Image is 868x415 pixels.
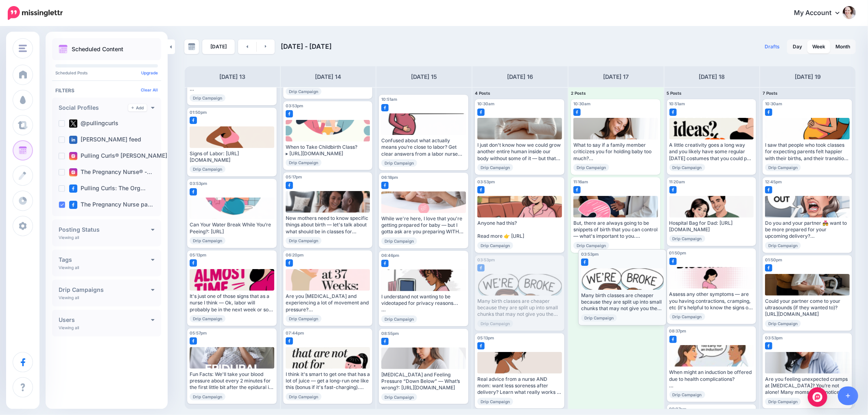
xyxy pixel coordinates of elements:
[190,181,207,186] span: 03:53pm
[69,152,77,160] img: instagram-square.png
[765,242,801,249] span: Drip Campaign
[286,88,321,95] span: Drip Campaign
[219,72,245,82] h4: [DATE] 13
[190,337,197,345] img: facebook-square.png
[381,338,389,345] img: facebook-square.png
[59,287,151,293] h4: Drip Campaigns
[128,104,147,111] a: Add
[603,72,629,82] h4: [DATE] 17
[699,72,725,82] h4: [DATE] 18
[286,315,321,322] span: Drip Campaign
[202,39,235,54] a: [DATE]
[381,237,417,245] span: Drip Campaign
[188,43,195,50] img: calendar-grey-darker.png
[477,264,485,272] img: facebook-square.png
[477,298,562,318] div: Many birth classes are cheaper because they are split up into small chunks that may not give you ...
[765,164,801,171] span: Drip Campaign
[765,44,780,49] span: Drafts
[190,371,274,391] div: Fun Facts: We'll take your blood pressure about every 2 minutes for the first little bit after th...
[286,110,293,117] img: facebook-square.png
[573,220,658,240] div: But, there are always going to be snippets of birth that you can control — what's important to yo...
[573,164,609,171] span: Drip Campaign
[573,179,588,184] span: 11:16am
[573,101,590,106] span: 10:30am
[765,398,801,405] span: Drip Campaign
[669,250,687,255] span: 01:50pm
[477,320,513,327] span: Drip Campaign
[669,164,705,171] span: Drip Campaign
[475,91,490,96] span: 4 Posts
[286,371,370,391] div: I think it's smart to get one that has a lot of juice — get a long-run one like this (bonus if it...
[381,372,466,391] div: [MEDICAL_DATA] and Feeling Pressure “Down Below” — What’s wrong?: [URL][DOMAIN_NAME]
[69,136,141,144] label: [PERSON_NAME] feed
[669,186,677,193] img: facebook-square.png
[72,46,123,52] p: Scheduled Content
[19,45,27,52] img: menu.png
[477,376,562,396] div: Real advice from a nurse AND mom: want less soreness after delivery? Learn what really works to p...
[765,320,801,327] span: Drip Campaign
[808,387,827,407] div: Open Intercom Messenger
[381,159,417,167] span: Drip Campaign
[69,201,153,209] label: The Pregnancy Nurse pa…
[381,293,466,313] div: I understand not wanting to be videotaped for privacy reasons... Read more 👉 [URL][DOMAIN_NAME]
[381,253,399,258] span: 06:46pm
[477,398,513,405] span: Drip Campaign
[573,142,658,162] div: What to say if a family member criticizes you for holding baby too much? Read more 👉 [URL][DOMAIN...
[581,252,599,256] span: 03:53pm
[573,109,581,116] img: facebook-square.png
[765,101,782,106] span: 10:30am
[381,331,399,336] span: 08:55pm
[831,40,855,53] a: Month
[381,182,389,189] img: facebook-square.png
[286,237,321,244] span: Drip Campaign
[190,252,206,257] span: 05:13pm
[190,165,225,173] span: Drip Campaign
[669,101,685,106] span: 10:51am
[59,257,151,263] h4: Tags
[381,260,389,267] img: facebook-square.png
[69,168,77,176] img: instagram-square.png
[59,325,79,330] p: Viewing all
[69,120,118,128] label: @pullingcurls
[190,222,274,235] div: Can Your Water Break While You’re Peeing?: [URL]
[477,164,513,171] span: Drip Campaign
[381,315,417,323] span: Drip Campaign
[286,159,321,166] span: Drip Campaign
[8,6,63,20] img: Missinglettr
[141,87,158,92] a: Clear All
[286,215,370,235] div: New mothers need to know specific things about birth — let's talk about what should be in classes...
[765,376,850,396] div: Are you feeling unexpected cramps at [MEDICAL_DATA]? You’re not alone! Many moms-to-be notice new...
[477,179,495,184] span: 03:53pm
[190,110,207,115] span: 01:50pm
[477,101,494,106] span: 10:30am
[59,265,79,270] p: Viewing all
[286,330,304,335] span: 07:44pm
[669,406,687,411] span: 09:07pm
[286,337,293,345] img: facebook-square.png
[190,117,197,124] img: facebook-square.png
[59,45,68,54] img: calendar.png
[286,103,303,108] span: 03:53pm
[477,242,513,249] span: Drip Campaign
[765,298,850,318] div: Could your partner come to your ultrasounds (if they wanted to)? [URL][DOMAIN_NAME]
[190,393,225,400] span: Drip Campaign
[477,335,494,340] span: 05:13pm
[69,120,77,128] img: twitter-square.png
[477,220,562,240] div: Anyone had this? Read more 👉 [URL]
[669,258,677,265] img: facebook-square.png
[190,293,274,313] div: It's just one of those signs that as a nurse I think — Ok, labor will probably be in the next wee...
[581,259,588,266] img: facebook-square.png
[765,186,772,193] img: facebook-square.png
[669,235,705,242] span: Drip Campaign
[315,72,341,82] h4: [DATE] 14
[59,317,151,323] h4: Users
[477,109,485,116] img: facebook-square.png
[381,175,398,180] span: 06:18pm
[477,342,485,350] img: facebook-square.png
[669,142,754,162] div: A little creativity goes a long way and you likely have some regular [DATE] costumes that you cou...
[381,393,417,401] span: Drip Campaign
[281,42,332,50] span: [DATE] - [DATE]
[571,91,586,96] span: 2 Posts
[763,91,778,96] span: 7 Posts
[765,335,783,340] span: 03:53pm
